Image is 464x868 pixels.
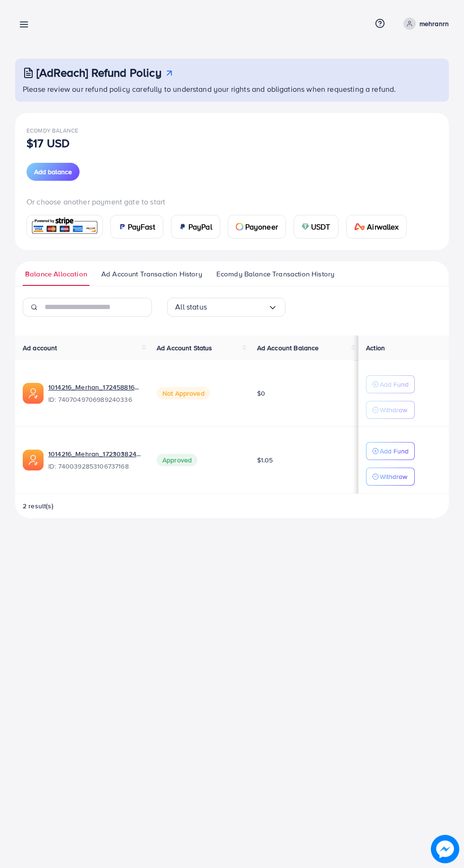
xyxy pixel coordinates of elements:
p: Please review our refund policy carefully to understand your rights and obligations when requesti... [23,83,443,95]
span: PayFast [128,221,155,232]
a: cardUSDT [294,215,339,239]
a: cardPayFast [110,215,163,239]
a: mehranrn [400,18,449,30]
a: 1014216_Merhan_1724588164299 [48,382,142,392]
span: Ecomdy Balance [27,126,78,134]
img: ic-ads-acc.e4c84228.svg [23,450,44,470]
img: ic-ads-acc.e4c84228.svg [23,383,44,404]
p: Withdraw [380,471,407,482]
button: Withdraw [366,401,415,419]
a: cardPayoneer [228,215,286,239]
img: card [30,216,99,237]
button: Withdraw [366,468,415,486]
span: Ad Account Balance [257,343,319,353]
span: Not Approved [157,387,210,399]
p: Withdraw [380,404,407,416]
p: Or choose another payment gate to start [27,196,437,207]
img: card [179,223,187,230]
span: Airwallex [367,221,398,232]
h3: [AdReach] Refund Policy [36,66,161,80]
span: Balance Allocation [25,269,87,279]
div: Search for option [167,298,286,317]
span: 2 result(s) [23,501,54,511]
span: Ecomdy Balance Transaction History [216,269,334,279]
a: cardAirwallex [346,215,407,239]
span: $0 [257,389,265,398]
img: card [302,223,309,230]
p: mehranrn [419,18,449,29]
p: $17 USD [27,137,70,149]
a: card [27,215,103,238]
span: All status [175,300,207,314]
span: Ad Account Status [157,343,213,353]
span: $1.05 [257,455,273,465]
span: ID: 7400392853106737168 [48,461,142,471]
div: <span class='underline'>1014216_Mehran_1723038241071</span></br>7400392853106737168 [48,449,142,471]
span: Action [366,343,385,353]
button: Add Fund [366,442,415,460]
p: Add Fund [380,445,409,457]
input: Search for option [207,300,268,314]
span: Approved [157,454,197,466]
span: PayPal [188,221,212,232]
a: 1014216_Mehran_1723038241071 [48,449,142,459]
button: Add Fund [366,375,415,393]
span: Payoneer [245,221,278,232]
span: Ad Account Transaction History [101,269,202,279]
span: USDT [311,221,330,232]
img: image [431,835,459,863]
img: card [118,223,126,230]
button: Add balance [27,163,80,181]
div: <span class='underline'>1014216_Merhan_1724588164299</span></br>7407049706989240336 [48,382,142,404]
img: card [236,223,243,230]
a: cardPayPal [171,215,220,239]
span: Add balance [34,167,72,177]
span: Ad account [23,343,57,353]
span: ID: 7407049706989240336 [48,395,142,404]
img: card [354,223,366,230]
p: Add Fund [380,379,409,390]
